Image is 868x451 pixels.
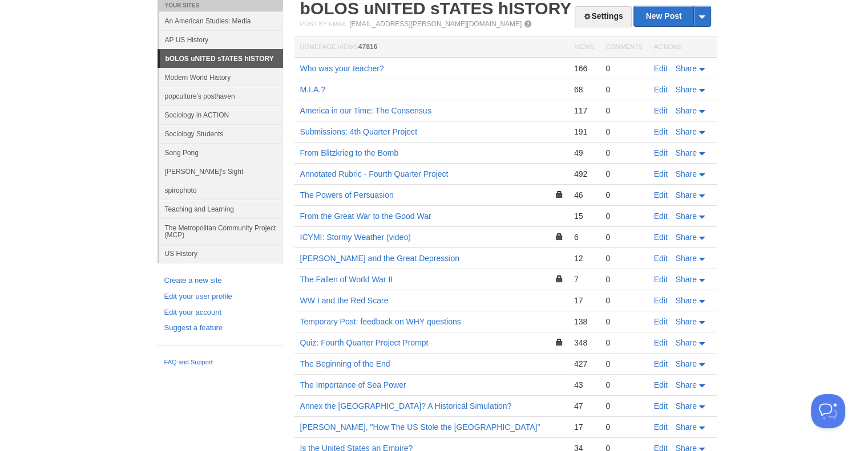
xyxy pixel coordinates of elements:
[676,148,697,157] span: Share
[159,68,283,87] a: Modern World History
[676,169,697,178] span: Share
[300,85,325,94] a: M.I.A.?
[676,296,697,305] span: Share
[605,316,642,327] div: 0
[676,233,697,242] span: Share
[676,275,697,284] span: Share
[574,63,594,74] div: 166
[605,380,642,390] div: 0
[654,169,668,178] a: Edit
[300,233,411,242] a: ICYMI: Stormy Weather (video)
[300,190,394,200] a: The Powers of Persuasion
[159,200,283,218] a: Teaching and Learning
[605,422,642,432] div: 0
[568,37,600,58] th: Views
[574,295,594,306] div: 17
[676,359,697,368] span: Share
[676,422,697,432] span: Share
[358,43,377,51] span: 47816
[605,148,642,158] div: 0
[654,190,668,200] a: Edit
[574,274,594,285] div: 7
[349,20,522,28] a: [EMAIL_ADDRESS][PERSON_NAME][DOMAIN_NAME]
[676,338,697,347] span: Share
[654,275,668,284] a: Edit
[300,169,449,178] a: Annotated Rubric - Fourth Quarter Project
[159,105,283,124] a: Sociology in ACTION
[574,253,594,263] div: 12
[676,85,697,94] span: Share
[605,253,642,263] div: 0
[300,359,390,368] a: The Beginning of the End
[605,401,642,411] div: 0
[574,401,594,411] div: 47
[164,291,276,303] a: Edit your user profile
[654,359,668,368] a: Edit
[605,63,642,74] div: 0
[159,87,283,105] a: popculture's posthaven
[575,6,631,27] a: Settings
[300,338,429,347] a: Quiz: Fourth Quarter Project Prompt
[676,106,697,115] span: Share
[159,143,283,162] a: Song Pong
[574,105,594,116] div: 117
[605,359,642,369] div: 0
[648,37,717,58] th: Actions
[574,359,594,369] div: 427
[164,275,276,287] a: Create a new site
[300,401,512,411] a: Annex the [GEOGRAPHIC_DATA]? A Historical Simulation?
[605,105,642,116] div: 0
[654,212,668,221] a: Edit
[676,64,697,73] span: Share
[574,316,594,327] div: 138
[159,218,283,244] a: The Metropolitan Community Project (MCP)
[574,422,594,432] div: 17
[300,148,399,157] a: From Blitzkrieg to the Bomb
[300,380,406,389] a: The Importance of Sea Power
[164,357,276,368] a: FAQ and Support
[574,127,594,137] div: 191
[574,190,594,200] div: 46
[574,380,594,390] div: 43
[300,422,540,432] a: [PERSON_NAME], "How The US Stole the [GEOGRAPHIC_DATA]"
[294,37,568,58] th: Homepage Views
[300,212,431,221] a: From the Great War to the Good War
[159,11,283,30] a: An American Studies: Media
[600,37,648,58] th: Comments
[605,211,642,221] div: 0
[605,338,642,348] div: 0
[159,30,283,49] a: AP US History
[654,422,668,432] a: Edit
[164,307,276,319] a: Edit your account
[676,190,697,200] span: Share
[654,401,668,411] a: Edit
[605,232,642,242] div: 0
[676,317,697,326] span: Share
[605,190,642,200] div: 0
[574,84,594,95] div: 68
[574,232,594,242] div: 6
[605,127,642,137] div: 0
[300,254,459,263] a: [PERSON_NAME] and the Great Depression
[654,233,668,242] a: Edit
[574,169,594,179] div: 492
[159,244,283,263] a: US History
[605,84,642,95] div: 0
[159,181,283,200] a: spirophoto
[159,162,283,181] a: [PERSON_NAME]'s Sight
[574,148,594,158] div: 49
[676,254,697,263] span: Share
[605,274,642,285] div: 0
[300,127,417,136] a: Submissions: 4th Quarter Project
[574,338,594,348] div: 348
[654,380,668,389] a: Edit
[300,317,461,326] a: Temporary Post: feedback on WHY questions
[300,296,389,305] a: WW I and the Red Scare
[654,148,668,157] a: Edit
[605,169,642,179] div: 0
[300,64,384,73] a: Who was your teacher?
[654,338,668,347] a: Edit
[160,50,283,68] a: bOLOS uNITED sTATES hISTORY
[654,296,668,305] a: Edit
[300,21,348,27] span: Post by Email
